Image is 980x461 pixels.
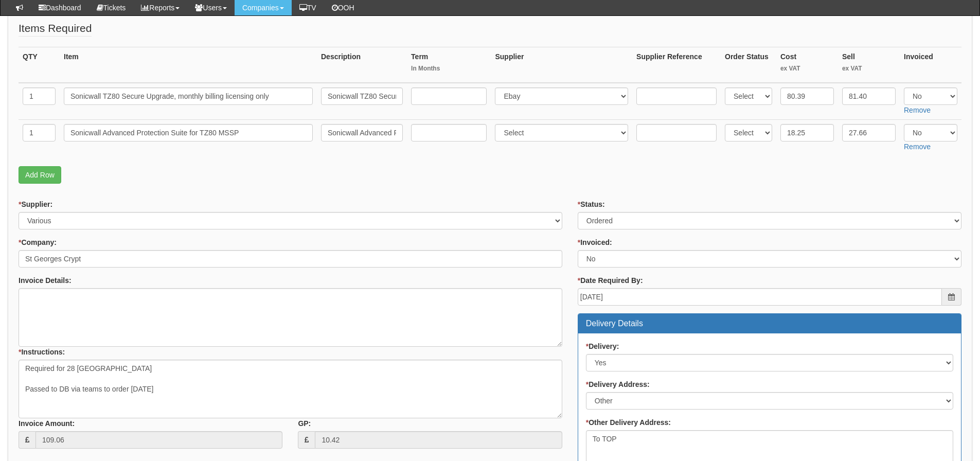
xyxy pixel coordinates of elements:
th: Term [407,47,491,83]
label: Supplier: [19,199,52,209]
th: Supplier [491,47,632,83]
label: GP: [298,418,311,429]
th: Cost [776,47,838,83]
th: Supplier Reference [632,47,721,83]
textarea: Required for 28 [GEOGRAPHIC_DATA] Passed to DB via teams to order [DATE] [19,360,562,418]
label: Invoice Amount: [19,418,75,429]
small: ex VAT [842,64,896,73]
th: QTY [19,47,60,83]
label: Instructions: [19,347,65,357]
label: Invoice Details: [19,275,72,286]
label: Delivery: [586,341,619,351]
label: Delivery Address: [586,379,650,389]
h3: Delivery Details [586,319,953,328]
small: ex VAT [780,64,834,73]
a: Remove [904,106,931,114]
th: Description [317,47,407,83]
a: Remove [904,143,931,151]
label: Invoiced: [578,237,612,247]
a: Add Row [19,166,61,184]
th: Invoiced [900,47,961,83]
th: Item [60,47,317,83]
legend: Items Required [19,21,92,37]
label: Date Required By: [578,275,643,286]
label: Status: [578,199,605,209]
th: Order Status [721,47,776,83]
th: Sell [838,47,900,83]
label: Company: [19,237,57,247]
label: Other Delivery Address: [586,417,671,428]
small: In Months [411,64,487,73]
